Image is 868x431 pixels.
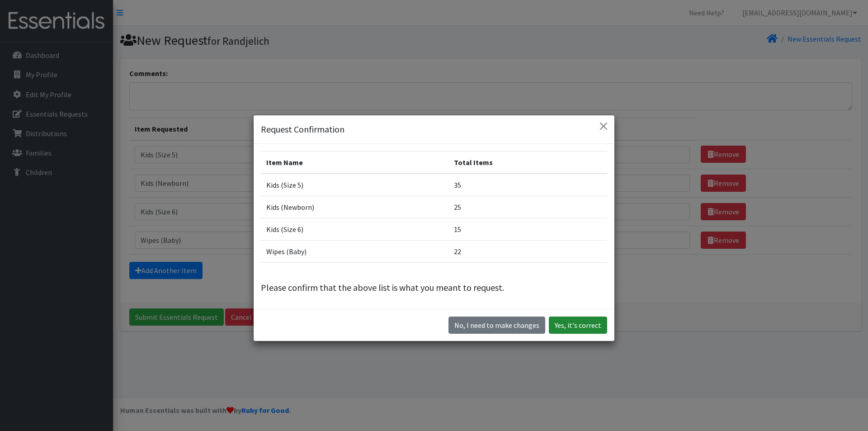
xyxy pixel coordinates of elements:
[549,317,607,334] button: Yes, it's correct
[448,241,607,263] td: 22
[596,119,611,133] button: Close
[448,317,545,334] button: No I need to make changes
[448,174,607,196] td: 35
[261,174,448,196] td: Kids (Size 5)
[261,281,607,294] p: Please confirm that the above list is what you meant to request.
[448,218,607,241] td: 15
[261,241,448,263] td: Wipes (Baby)
[261,196,448,218] td: Kids (Newborn)
[261,123,344,136] h5: Request Confirmation
[448,152,607,174] th: Total Items
[261,218,448,241] td: Kids (Size 6)
[261,152,448,174] th: Item Name
[448,196,607,218] td: 25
